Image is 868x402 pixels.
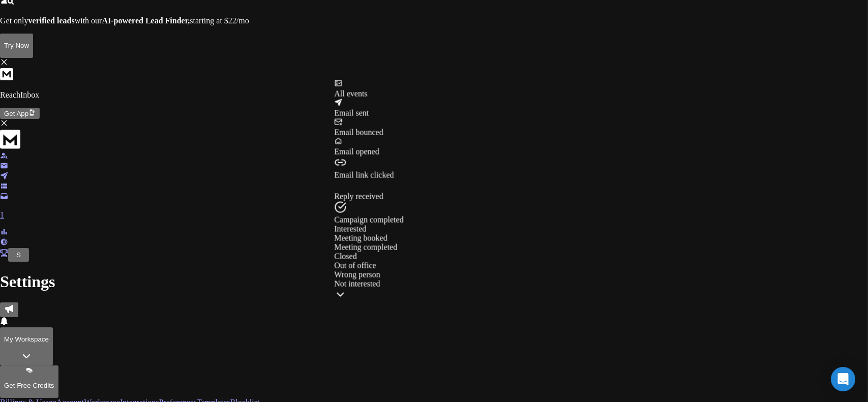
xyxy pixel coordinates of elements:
div: Email opened [334,147,403,157]
div: Meeting booked [334,234,403,243]
div: Email link clicked [334,171,403,180]
div: Not interested [334,280,403,289]
div: Interested [334,225,403,234]
div: Out of office [334,261,403,270]
div: Meeting completed [334,243,403,252]
div: Campaign completed [334,215,403,225]
div: Email bounced [334,128,403,137]
div: Wrong person [334,270,403,280]
div: Email sent [334,109,403,118]
div: Reply received [334,192,403,201]
div: Closed [334,252,403,261]
div: All events [334,89,403,99]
